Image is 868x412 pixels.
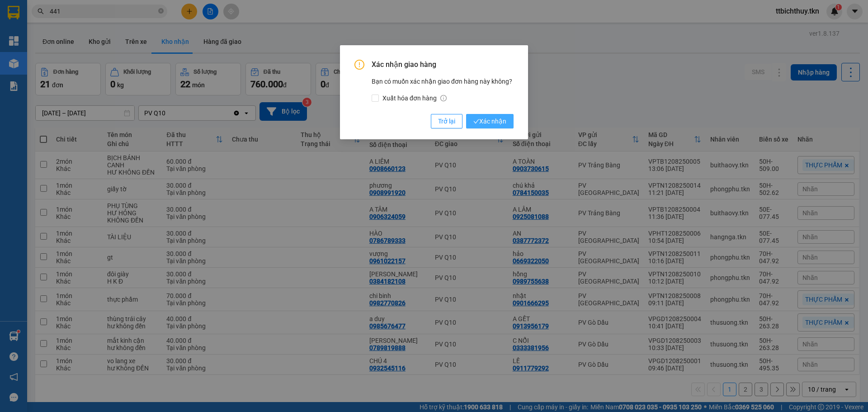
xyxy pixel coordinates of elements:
[372,60,514,70] span: Xác nhận giao hàng
[473,118,479,124] span: check
[372,76,514,103] div: Bạn có muốn xác nhận giao đơn hàng này không?
[431,114,462,128] button: Trở lại
[438,116,455,126] span: Trở lại
[473,116,506,126] span: Xác nhận
[354,60,364,70] span: exclamation-circle
[440,95,447,101] span: info-circle
[466,114,514,128] button: checkXác nhận
[379,93,450,103] span: Xuất hóa đơn hàng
